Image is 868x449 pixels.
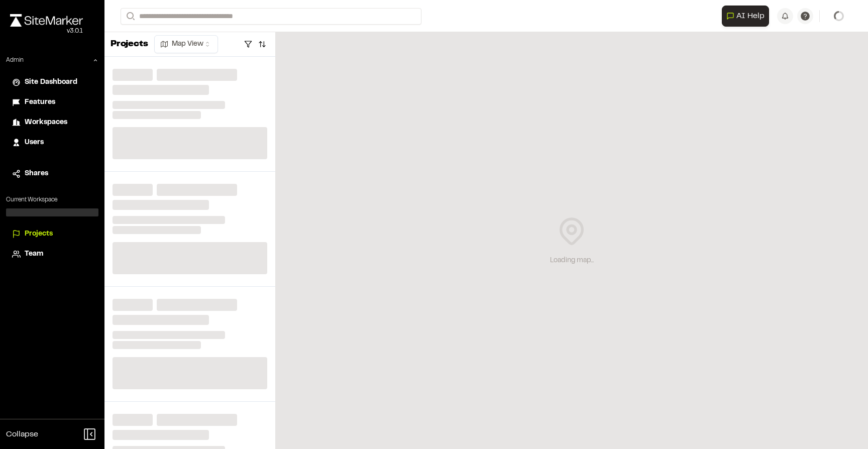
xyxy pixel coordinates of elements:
[550,255,594,266] div: Loading map...
[12,77,92,88] a: Site Dashboard
[12,137,92,148] a: Users
[121,8,139,25] button: Search
[12,229,92,240] a: Projects
[10,27,83,36] div: Oh geez...please don't...
[6,56,24,65] p: Admin
[25,168,48,179] span: Shares
[6,195,98,204] p: Current Workspace
[25,117,67,128] span: Workspaces
[722,6,773,27] div: Open AI Assistant
[25,137,44,148] span: Users
[25,249,43,260] span: Team
[12,117,92,128] a: Workspaces
[10,14,83,27] img: rebrand.png
[12,97,92,108] a: Features
[722,6,769,27] button: Open AI Assistant
[12,168,92,179] a: Shares
[111,38,148,51] p: Projects
[25,77,77,88] span: Site Dashboard
[736,10,765,22] span: AI Help
[25,229,53,240] span: Projects
[6,428,38,440] span: Collapse
[12,249,92,260] a: Team
[25,97,55,108] span: Features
